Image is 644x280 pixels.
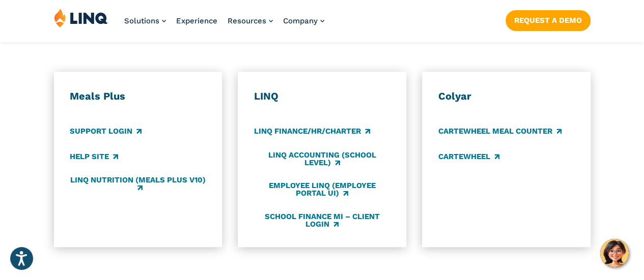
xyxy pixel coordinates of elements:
[70,126,142,137] a: Support Login
[124,16,159,25] span: Solutions
[124,16,166,25] a: Solutions
[176,16,217,25] a: Experience
[254,90,390,103] h3: LINQ
[228,16,273,25] a: Resources
[438,126,562,137] a: CARTEWHEEL Meal Counter
[506,10,591,30] a: Request a Demo
[600,239,629,267] button: Hello, have a question? Let’s chat.
[254,151,390,168] a: LINQ Accounting (school level)
[283,16,318,25] span: Company
[254,126,370,137] a: LINQ Finance/HR/Charter
[283,16,324,25] a: Company
[438,90,574,103] h3: Colyar
[70,90,206,103] h3: Meals Plus
[506,8,591,30] nav: Button Navigation
[54,8,108,27] img: LINQ | K‑12 Software
[438,151,499,162] a: CARTEWHEEL
[70,176,206,193] a: LINQ Nutrition (Meals Plus v10)
[228,16,266,25] span: Resources
[254,212,390,229] a: School Finance MI – Client Login
[124,8,324,42] nav: Primary Navigation
[70,151,118,162] a: Help Site
[254,181,390,198] a: Employee LINQ (Employee Portal UI)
